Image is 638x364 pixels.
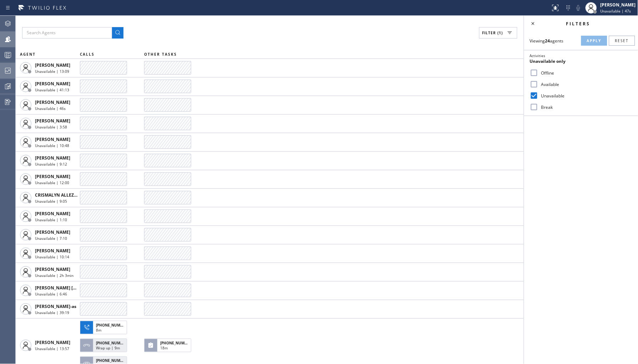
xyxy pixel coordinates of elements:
[96,328,101,333] span: 8m
[573,3,583,13] button: Mute
[482,30,503,35] span: Filter (1)
[545,38,550,44] strong: 24
[587,38,602,43] span: Apply
[35,339,70,345] span: [PERSON_NAME]
[601,2,636,8] div: [PERSON_NAME]
[35,162,67,167] span: Unavailable | 9:12
[566,21,591,27] span: Filters
[96,345,120,350] span: Wrap up | 9m
[538,104,632,110] label: Break
[530,38,564,44] span: Viewing agents
[35,136,70,142] span: [PERSON_NAME]
[538,81,632,87] label: Available
[35,173,70,180] span: [PERSON_NAME]
[35,303,76,309] span: [PERSON_NAME]-as
[144,52,177,57] span: OTHER TASKS
[35,248,70,254] span: [PERSON_NAME]
[530,53,632,58] div: Activities
[35,192,79,198] span: CRISMALYN ALLEZER
[538,70,632,76] label: Offline
[35,155,70,161] span: [PERSON_NAME]
[35,125,67,130] span: Unavailable | 3:58
[96,340,128,345] span: [PHONE_NUMBER]
[35,285,107,291] span: [PERSON_NAME] [PERSON_NAME]
[538,93,632,99] label: Unavailable
[35,310,69,315] span: Unavailable | 39:19
[35,199,67,204] span: Unavailable | 9:05
[35,180,69,185] span: Unavailable | 12:00
[80,52,95,57] span: CALLS
[581,36,607,46] button: Apply
[530,58,566,64] span: Unavailable only
[160,345,168,350] span: 18m
[479,27,517,39] button: Filter (1)
[22,27,112,39] input: Search Agents
[35,217,67,222] span: Unavailable | 1:10
[35,143,69,148] span: Unavailable | 10:48
[160,340,193,345] span: [PHONE_NUMBER]
[615,38,629,43] span: Reset
[35,69,69,74] span: Unavailable | 13:09
[35,236,67,241] span: Unavailable | 7:10
[35,211,70,217] span: [PERSON_NAME]
[144,337,193,354] button: [PHONE_NUMBER]18m
[35,254,69,259] span: Unavailable | 10:14
[20,52,36,57] span: AGENT
[35,266,70,272] span: [PERSON_NAME]
[35,87,69,92] span: Unavailable | 41:13
[80,319,129,337] button: [PHONE_NUMBER]8m
[35,118,70,124] span: [PERSON_NAME]
[35,273,74,278] span: Unavailable | 2h 3min
[35,81,70,87] span: [PERSON_NAME]
[601,9,631,14] span: Unavailable | 47s
[80,337,129,354] button: [PHONE_NUMBER]Wrap up | 9m
[96,323,128,328] span: [PHONE_NUMBER]
[35,346,69,351] span: Unavailable | 13:57
[35,62,70,68] span: [PERSON_NAME]
[96,358,128,363] span: [PHONE_NUMBER]
[35,106,66,111] span: Unavailable | 46s
[35,229,70,235] span: [PERSON_NAME]
[609,36,635,46] button: Reset
[35,99,70,105] span: [PERSON_NAME]
[35,292,67,297] span: Unavailable | 6:46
